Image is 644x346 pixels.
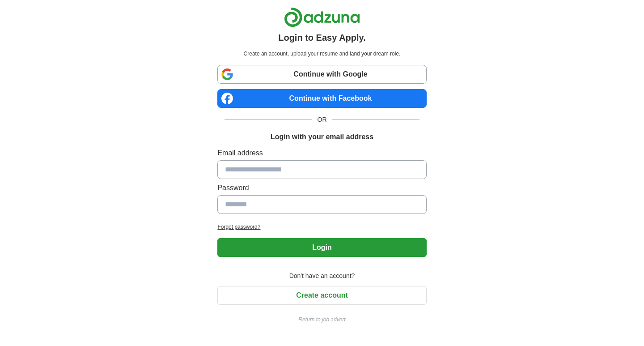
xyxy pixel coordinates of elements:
a: Continue with Facebook [217,89,426,108]
span: OR [312,115,332,124]
a: Forgot password? [217,223,426,231]
img: Adzuna logo [284,7,360,27]
a: Create account [217,291,426,299]
span: Don't have an account? [284,271,360,281]
button: Create account [217,286,426,305]
label: Email address [217,148,426,158]
a: Continue with Google [217,65,426,84]
button: Login [217,238,426,257]
h1: Login with your email address [271,132,373,142]
h1: Login to Easy Apply. [278,31,366,44]
p: Create an account, upload your resume and land your dream role. [219,50,424,58]
label: Password [217,183,426,193]
a: Return to job advert [217,316,426,324]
